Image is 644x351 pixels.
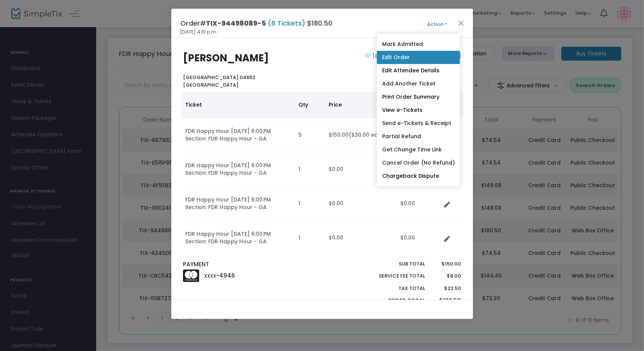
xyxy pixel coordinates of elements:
a: Print Order Summary [377,90,460,104]
p: $22.50 [433,285,461,292]
span: ($30.00 each) [349,131,388,139]
p: Tax Total [361,285,426,292]
div: Data table [181,92,463,255]
td: FDR Happy Hour [DATE] 6:00 PM Section: FDR Happy Hour - GA [181,152,294,186]
a: Send e-Tickets & Receipt [377,117,460,130]
p: PAYMENT [183,260,318,269]
span: [DATE] 4:10 p.m. [181,28,217,36]
p: Sub total [361,260,426,268]
span: (8 Tickets) [266,18,307,28]
a: Edit Attendee Details [377,64,460,77]
p: $180.50 [433,297,461,305]
th: Ticket [181,92,294,118]
a: Mark Admitted [377,38,460,51]
a: [EMAIL_ADDRESS][DOMAIN_NAME] [371,52,461,60]
a: Add Another Ticket [377,77,460,90]
p: $8.00 [433,272,461,280]
p: Order Total [361,297,426,305]
th: Qty [294,92,324,118]
button: Action [415,20,460,29]
td: $0.00 [324,152,396,186]
td: $0.00 [324,186,396,221]
a: Partial Refund [377,130,460,143]
p: $150.00 [433,260,461,268]
td: 1 [294,186,324,221]
span: -4946 [217,272,235,279]
td: $150.00 [324,118,396,152]
a: View e-Tickets [377,104,460,117]
a: Chargeback Dispute [377,169,460,183]
td: 1 [294,152,324,186]
td: $0.00 [396,221,441,255]
td: FDR Happy Hour [DATE] 6:00 PM Section: FDR Happy Hour - GA [181,118,294,152]
td: 1 [294,221,324,255]
td: $0.00 [324,221,396,255]
b: [GEOGRAPHIC_DATA] 04652 [GEOGRAPHIC_DATA] [183,74,255,89]
th: Price [324,92,396,118]
td: 5 [294,118,324,152]
td: $0.00 [396,186,441,221]
span: XXXX [204,273,217,279]
p: Service Fee Total [361,272,426,280]
h4: Order# $180.50 [181,18,333,28]
a: Cancel Order (No Refund) [377,156,460,169]
td: FDR Happy Hour [DATE] 6:00 PM Section: FDR Happy Hour - GA [181,186,294,221]
b: [PERSON_NAME] [183,51,269,65]
td: FDR Happy Hour [DATE] 6:00 PM Section: FDR Happy Hour - GA [181,221,294,255]
span: TIX-94498089-5 [206,18,266,28]
a: Edit Order [377,51,460,64]
button: Close [456,18,466,28]
a: Get Change Time Link [377,143,460,156]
